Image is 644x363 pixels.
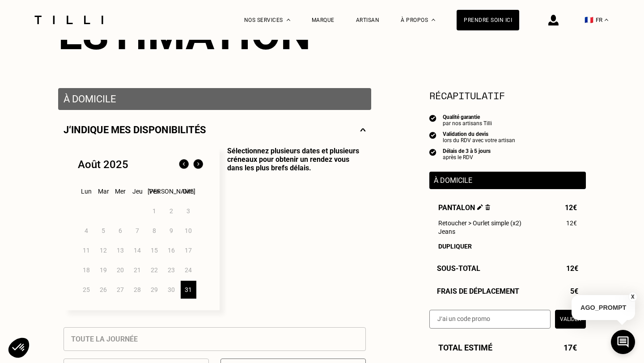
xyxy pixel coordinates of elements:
p: AGO_PROMPT [572,295,635,320]
img: icon list info [429,114,436,122]
span: 🇫🇷 [585,16,593,24]
img: Menu déroulant à propos [432,19,435,21]
p: J‘indique mes disponibilités [64,124,206,135]
span: 12€ [565,203,577,212]
div: Qualité garantie [443,114,492,120]
div: par nos artisans Tilli [443,120,492,127]
a: Artisan [356,17,380,23]
button: X [628,292,637,302]
button: Valider [555,310,586,329]
img: Supprimer [485,204,490,210]
span: 12€ [566,219,577,227]
img: Mois précédent [177,157,191,172]
a: Prendre soin ici [457,10,519,30]
span: 12€ [566,264,578,273]
span: Retoucher > Ourlet simple (x2) [438,219,521,227]
span: Jeans [438,228,455,235]
img: Menu déroulant [287,19,290,21]
div: Total estimé [429,343,586,352]
div: Frais de déplacement [429,287,586,295]
div: Délais de 3 à 5 jours [443,148,491,154]
img: icône connexion [548,15,559,25]
img: Logo du service de couturière Tilli [31,16,106,24]
img: Éditer [477,204,483,210]
div: Sous-Total [429,264,586,273]
div: 31 [181,281,196,299]
input: J‘ai un code promo [429,310,551,329]
section: Récapitulatif [429,88,586,103]
div: Dupliquer [438,243,577,250]
img: icon list info [429,131,436,139]
img: svg+xml;base64,PHN2ZyBmaWxsPSJub25lIiBoZWlnaHQ9IjE0IiB2aWV3Qm94PSIwIDAgMjggMTQiIHdpZHRoPSIyOCIgeG... [360,124,366,135]
div: après le RDV [443,154,491,160]
div: Validation du devis [443,131,515,137]
a: Marque [312,17,335,23]
span: 17€ [563,343,577,352]
img: icon list info [429,148,436,156]
span: 5€ [570,287,578,295]
img: Mois suivant [191,157,205,172]
p: Sélectionnez plusieurs dates et plusieurs créneaux pour obtenir un rendez vous dans les plus bref... [220,147,366,310]
img: menu déroulant [605,19,608,21]
div: Août 2025 [78,158,128,171]
p: À domicile [64,93,366,105]
div: lors du RDV avec votre artisan [443,137,515,144]
p: À domicile [434,176,581,185]
span: Pantalon [438,203,490,212]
